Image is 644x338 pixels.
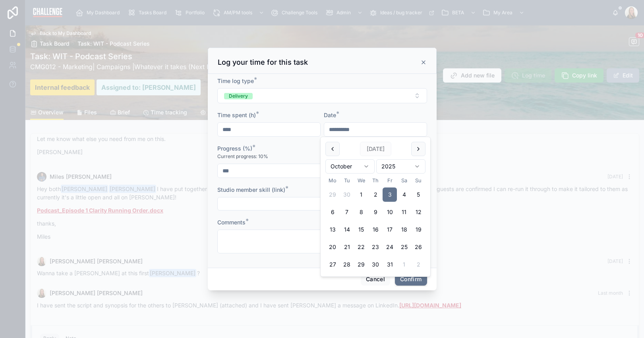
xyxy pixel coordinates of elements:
span: Studio member skill (link) [217,186,285,193]
button: Tuesday, 21 October 2025 [340,240,354,254]
button: Thursday, 16 October 2025 [368,222,383,237]
button: Thursday, 9 October 2025 [368,205,383,219]
button: Monday, 20 October 2025 [325,240,340,254]
button: Sunday, 12 October 2025 [411,205,425,219]
th: Tuesday [340,177,354,184]
button: Friday, 10 October 2025 [383,205,397,219]
button: Tuesday, 7 October 2025 [340,205,354,219]
button: Monday, 6 October 2025 [325,205,340,219]
button: Thursday, 30 October 2025 [368,257,383,272]
th: Saturday [397,177,411,184]
th: Wednesday [354,177,368,184]
button: Saturday, 11 October 2025 [397,205,411,219]
button: Wednesday, 8 October 2025 [354,205,368,219]
div: Delivery [229,93,248,99]
button: Sunday, 2 November 2025 [411,257,425,272]
button: Tuesday, 28 October 2025 [340,257,354,272]
button: Wednesday, 15 October 2025 [354,222,368,237]
table: October 2025 [325,177,425,272]
span: Time log type [217,77,254,84]
button: Monday, 13 October 2025 [325,222,340,237]
button: Sunday, 5 October 2025 [411,187,425,202]
button: Saturday, 18 October 2025 [397,222,411,237]
button: Wednesday, 1 October 2025 [354,187,368,202]
button: Saturday, 25 October 2025 [397,240,411,254]
button: Tuesday, 30 September 2025 [340,187,354,202]
button: Sunday, 26 October 2025 [411,240,425,254]
button: Saturday, 1 November 2025 [397,257,411,272]
span: Current progress: 10% [217,153,268,160]
button: Monday, 27 October 2025 [325,257,340,272]
button: Select Button [217,88,427,103]
button: Tuesday, 14 October 2025 [340,222,354,237]
button: Select Button [217,197,427,211]
button: Wednesday, 29 October 2025 [354,257,368,272]
th: Monday [325,177,340,184]
th: Friday [383,177,397,184]
h3: Log your time for this task [218,58,308,67]
button: Today, Friday, 3 October 2025, selected [383,187,397,202]
button: Friday, 31 October 2025 [383,257,397,272]
th: Thursday [368,177,383,184]
button: Friday, 17 October 2025 [383,222,397,237]
span: Date [324,112,336,118]
span: Time spent (h) [217,112,256,118]
button: Thursday, 23 October 2025 [368,240,383,254]
button: Saturday, 4 October 2025 [397,187,411,202]
span: Comments [217,219,246,226]
button: Thursday, 2 October 2025 [368,187,383,202]
button: Wednesday, 22 October 2025 [354,240,368,254]
span: Progress (%) [217,145,252,152]
button: Monday, 29 September 2025 [325,187,340,202]
button: Friday, 24 October 2025 [383,240,397,254]
button: Cancel [361,273,390,286]
th: Sunday [411,177,425,184]
button: Confirm [395,273,427,286]
button: Sunday, 19 October 2025 [411,222,425,237]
